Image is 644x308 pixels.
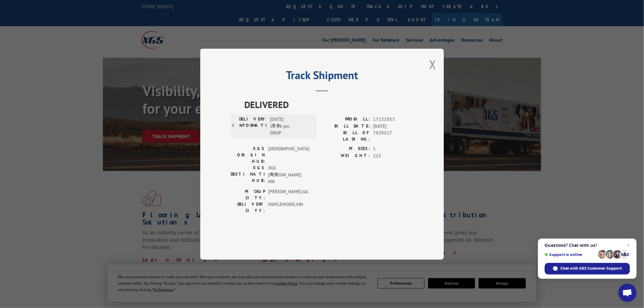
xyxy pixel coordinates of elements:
[322,130,370,142] label: BILL OF LADING:
[373,145,413,152] span: 1
[268,201,309,214] span: MAPLEWOOD , MN
[625,242,632,249] span: Close chat
[231,188,265,201] label: PICKUP CITY:
[373,152,413,159] span: 212
[233,116,267,137] label: DELIVERY INFORMATION:
[270,116,311,137] span: [DATE] 12:00 pm DROP
[561,266,622,271] span: Chat with XGS Customer Support
[231,145,265,165] label: XGS ORIGIN HUB:
[373,130,413,142] span: 7039517
[322,145,370,152] label: PIECES:
[373,116,413,123] span: 17232853
[268,145,309,165] span: [GEOGRAPHIC_DATA]
[545,243,630,248] span: Questions? Chat with us!
[373,123,413,130] span: [DATE]
[322,152,370,159] label: WEIGHT:
[429,56,436,72] button: Close modal
[545,252,596,257] span: Support is online
[231,165,265,185] label: XGS DESTINATION HUB:
[322,123,370,130] label: BILL DATE:
[268,188,309,201] span: [PERSON_NAME] , GA
[231,201,265,214] label: DELIVERY CITY:
[322,116,370,123] label: PROBILL:
[545,263,630,275] div: Chat with XGS Customer Support
[618,284,637,302] div: Open chat
[231,71,413,82] h2: Track Shipment
[268,165,309,185] span: XGS [PERSON_NAME] MN
[244,98,413,111] span: DELIVERED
